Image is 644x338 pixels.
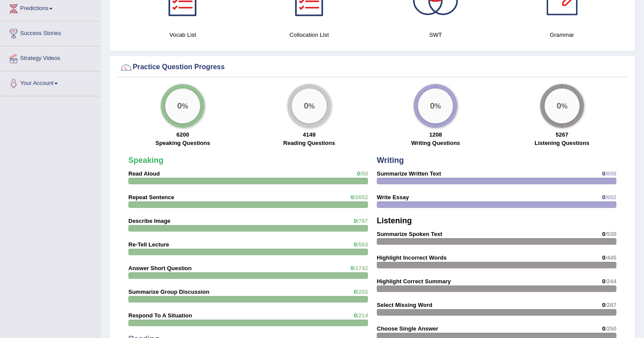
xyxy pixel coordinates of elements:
span: /202 [357,289,368,295]
span: /553 [357,241,368,248]
span: 0 [357,170,360,177]
span: 0 [350,265,354,271]
strong: Respond To A Situation [128,312,192,319]
div: % [292,88,327,123]
strong: Speaking [128,156,163,165]
strong: 5267 [556,131,568,138]
span: 0 [602,302,605,308]
span: 0 [602,170,605,177]
strong: Choose Single Answer [377,325,438,332]
div: % [418,88,453,123]
strong: Highlight Incorrect Words [377,254,446,261]
span: /250 [605,325,616,332]
label: Writing Questions [411,139,460,147]
strong: Write Essay [377,194,409,201]
h4: Vocab List [124,30,242,39]
span: 0 [602,194,605,201]
strong: 1208 [429,131,442,138]
a: Strategy Videos [0,46,100,68]
div: % [165,88,200,123]
span: 0 [354,289,357,295]
span: /1742 [354,265,368,271]
span: /2652 [354,194,368,201]
span: 0 [350,194,354,201]
span: /606 [605,170,616,177]
strong: Summarize Group Discussion [128,289,209,295]
h4: Grammar [503,30,621,39]
span: /530 [605,231,616,237]
span: /445 [605,254,616,261]
strong: Writing [377,156,404,165]
strong: Repeat Sentence [128,194,174,201]
strong: Summarize Written Text [377,170,441,177]
a: Success Stories [0,21,100,43]
div: Practice Question Progress [120,61,625,74]
strong: Re-Tell Lecture [128,241,169,248]
strong: 4149 [303,131,315,138]
span: 0 [354,241,357,248]
strong: 6200 [177,131,189,138]
big: 0 [556,101,561,111]
span: 0 [602,231,605,237]
big: 0 [177,101,182,111]
span: /244 [605,278,616,285]
strong: Select Missing Word [377,302,432,308]
h4: SWT [377,30,495,39]
span: 0 [354,218,357,224]
strong: Highlight Correct Summary [377,278,451,285]
label: Listening Questions [534,139,589,147]
span: /50 [360,170,368,177]
span: 0 [602,254,605,261]
strong: Listening [377,216,412,225]
a: Your Account [0,71,100,93]
span: 0 [602,325,605,332]
div: % [545,88,580,123]
label: Speaking Questions [156,139,210,147]
span: /602 [605,194,616,201]
strong: Answer Short Question [128,265,191,271]
label: Reading Questions [283,139,335,147]
span: /287 [605,302,616,308]
strong: Read Aloud [128,170,160,177]
big: 0 [430,101,435,111]
h4: Collocation List [251,30,368,39]
strong: Summarize Spoken Text [377,231,442,237]
span: 0 [602,278,605,285]
span: 0 [354,312,357,319]
span: /787 [357,218,368,224]
big: 0 [304,101,308,111]
span: /214 [357,312,368,319]
strong: Describe Image [128,218,170,224]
